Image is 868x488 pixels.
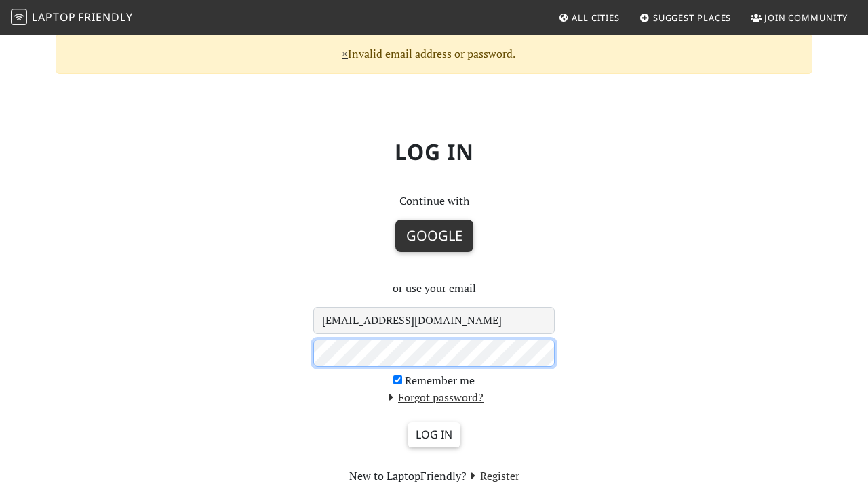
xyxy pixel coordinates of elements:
span: All Cities [572,12,620,24]
a: Register [467,468,519,483]
img: LaptopFriendly [11,9,27,25]
a: close [342,46,348,61]
div: Invalid email address or password. [56,34,812,75]
a: All Cities [553,5,625,30]
input: Email [313,307,555,334]
span: Join Community [764,12,848,24]
h1: Log in [47,128,821,176]
label: Remember me [405,372,475,390]
a: Join Community [745,5,853,30]
a: LaptopFriendly LaptopFriendly [11,6,133,30]
p: Continue with [313,192,555,210]
span: Laptop [32,9,76,24]
span: Suggest Places [653,12,732,24]
p: or use your email [313,280,555,298]
button: Google [395,220,473,252]
a: Forgot password? [384,390,484,405]
a: Suggest Places [634,5,737,30]
span: Friendly [78,9,132,24]
input: Log in [408,422,460,448]
section: New to LaptopFriendly? [313,468,555,485]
